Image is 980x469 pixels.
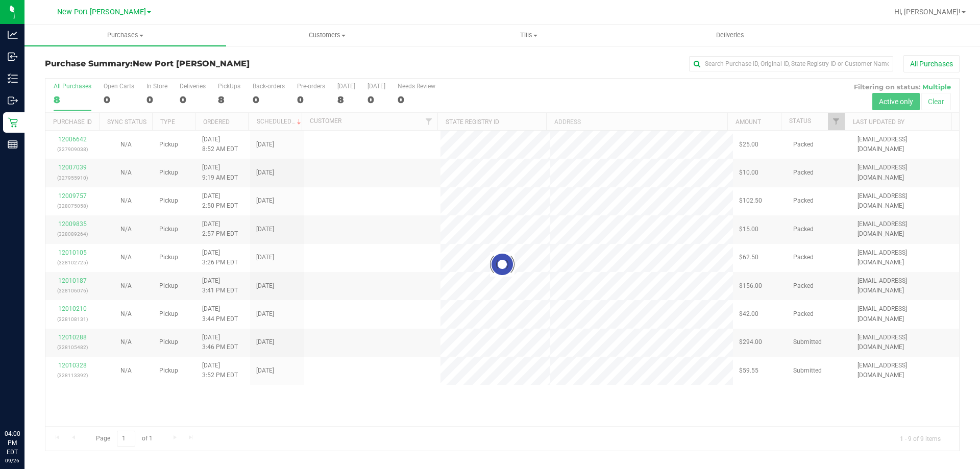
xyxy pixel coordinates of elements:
h3: Purchase Summary: [45,59,350,68]
span: Deliveries [702,31,758,40]
span: New Port [PERSON_NAME] [57,8,146,16]
inline-svg: Retail [8,117,18,128]
button: All Purchases [903,55,960,72]
inline-svg: Analytics [8,30,18,40]
span: Purchases [24,31,226,40]
inline-svg: Reports [8,139,18,150]
inline-svg: Inbound [8,52,18,62]
input: Search Purchase ID, Original ID, State Registry ID or Customer Name... [689,56,893,71]
iframe: Resource center [10,387,41,418]
a: Purchases [24,24,226,46]
a: Tills [428,24,629,46]
p: 04:00 PM EDT [5,429,20,457]
span: Customers [227,31,427,40]
inline-svg: Outbound [8,95,18,106]
a: Deliveries [629,24,831,46]
span: Tills [428,31,629,40]
inline-svg: Inventory [8,73,18,84]
p: 09/26 [5,457,20,464]
span: Hi, [PERSON_NAME]! [894,8,961,16]
span: New Port [PERSON_NAME] [133,59,250,68]
a: Customers [226,24,428,46]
